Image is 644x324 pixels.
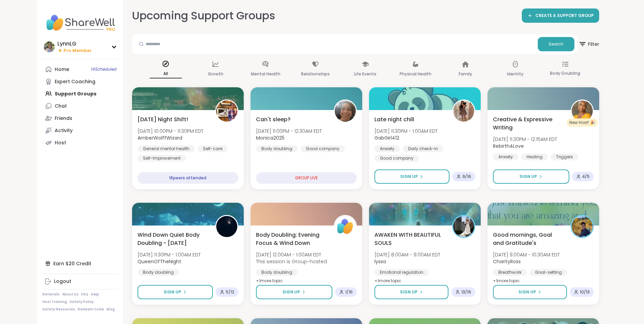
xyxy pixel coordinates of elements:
span: AWAKEN WITH BEAUTIFUL SOULS [374,231,445,247]
img: ShareWell Nav Logo [42,11,118,35]
a: Logout [42,275,118,288]
img: AmberWolffWizard [216,101,237,122]
div: Good company [300,145,345,152]
p: Identity [507,70,523,78]
span: Sign Up [164,289,181,295]
p: Body Doubling [550,69,580,77]
img: Monica2025 [335,101,356,122]
b: Rebirth4Love [493,143,524,149]
span: 1 / 16 [345,289,353,295]
img: LynnLG [44,41,55,52]
div: 16 peers attended [137,172,238,184]
a: CREATE A SUPPORT GROUP [522,8,599,23]
a: Safety Policy [70,300,94,304]
p: Family [459,70,472,78]
a: Home14Scheduled [42,63,118,75]
b: Monica2025 [256,134,284,141]
span: [DATE] 11:30PM - 1:00AM EDT [374,128,438,134]
span: Search [549,41,564,47]
a: Help [91,292,99,297]
span: Good mornings, Goal and Gratitude's [493,231,563,247]
span: 14 Scheduled [91,67,116,72]
img: CharityRoss [572,216,593,237]
button: Sign Up [374,169,449,184]
p: Relationships [301,70,330,78]
span: [DATE] 11:00PM - 12:30AM EDT [256,128,322,134]
div: Logout [54,278,71,285]
p: All [150,70,182,78]
a: Host Training [42,300,67,304]
span: 5 / 12 [226,289,234,295]
a: Safety Resources [42,307,75,312]
b: QueenOfTheNight [137,258,181,265]
div: Anxiety [374,145,400,152]
div: Chat [55,103,67,110]
a: Host [42,137,118,149]
button: Sign Up [493,285,567,299]
span: Wind Down Quiet Body Doubling - [DATE] [137,231,208,247]
button: Sign Up [374,285,448,299]
div: Friends [55,115,72,122]
div: New Host! 🎉 [567,119,598,127]
button: Filter [578,34,599,54]
a: Activity [42,124,118,137]
span: [DATE] 11:30PM - 1:00AM EDT [137,251,201,258]
div: GROUP LIVE [256,172,357,184]
span: Sign Up [519,174,537,180]
div: Triggers [551,154,578,160]
b: CharityRoss [493,258,521,265]
a: Friends [42,112,118,124]
div: Self-care [198,145,228,152]
img: QueenOfTheNight [216,216,237,237]
div: Host [55,140,66,146]
button: Search [538,37,574,51]
div: Body doubling [137,269,179,276]
div: Emotional regulation [374,269,429,276]
span: Creative & Expressive Writing [493,115,563,132]
a: About Us [62,292,78,297]
img: GabGirl412 [453,101,474,122]
p: Mental Health [251,70,280,78]
span: Late night chill [374,115,414,124]
span: Can't sleep? [256,115,291,124]
span: Filter [578,36,599,52]
a: Blog [107,307,115,312]
span: Sign Up [400,174,418,180]
span: Sign Up [400,289,418,295]
b: AmberWolffWizard [137,134,182,141]
img: Rebirth4Love [572,101,593,122]
span: [DATE] 10:00PM - 11:30PM EDT [137,128,203,134]
a: Referrals [42,292,59,297]
img: lyssa [453,216,474,237]
span: Sign Up [282,289,300,295]
p: Life Events [354,70,376,78]
div: Activity [55,127,73,134]
div: Healing [521,154,548,160]
div: Anxiety [493,154,518,160]
span: Sign Up [518,289,536,295]
div: Earn $20 Credit [42,257,118,270]
p: Growth [208,70,223,78]
div: Body doubling [256,145,298,152]
a: Chat [42,100,118,112]
span: [DATE] Night Shift! [137,115,188,124]
span: [DATE] 12:00AM - 1:00AM EDT [256,251,327,258]
div: Goal-setting [530,269,567,276]
span: This session is Group-hosted [256,258,327,265]
span: 10 / 13 [580,289,590,295]
div: Expert Coaching [55,78,95,85]
div: Self-Improvement [137,155,186,162]
span: [DATE] 8:00AM - 9:00AM EDT [374,251,440,258]
p: Physical Health [400,70,431,78]
div: General mental health [137,145,195,152]
button: Sign Up [256,285,332,299]
a: Redeem Code [78,307,104,312]
span: 13 / 16 [461,289,471,295]
div: Daily check-in [403,145,443,152]
b: GabGirl412 [374,134,399,141]
button: Sign Up [493,169,569,184]
a: Expert Coaching [42,75,118,88]
span: CREATE A SUPPORT GROUP [535,13,594,19]
span: 4 / 5 [582,174,590,179]
div: Body doubling [256,269,298,276]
